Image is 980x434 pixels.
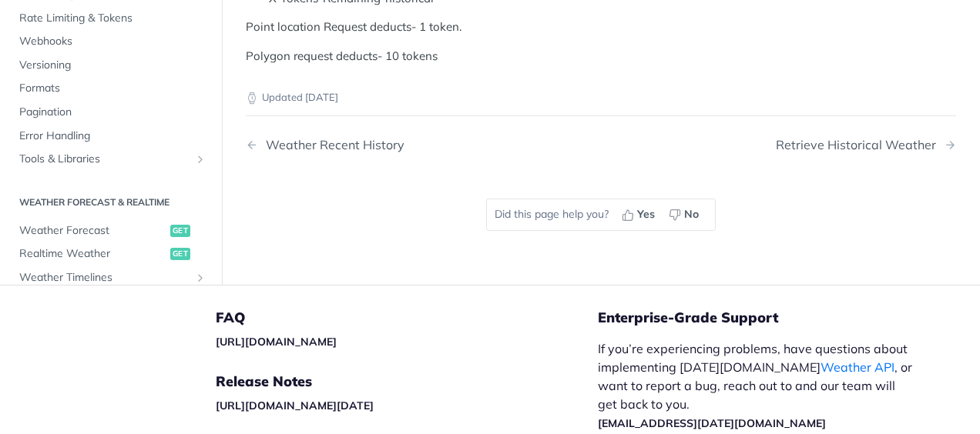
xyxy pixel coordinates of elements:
[12,7,210,30] a: Rate Limiting & Tokens
[19,129,206,144] span: Error Handling
[19,11,206,26] span: Rate Limiting & Tokens
[216,309,598,327] h5: FAQ
[246,48,956,65] p: Polygon request deducts- 10 tokens
[19,152,190,167] span: Tools & Libraries
[246,18,956,36] p: Point location Request deducts- 1 token.
[216,399,374,412] a: [URL][DOMAIN_NAME][DATE]
[486,199,716,231] div: Did this page help you?
[258,138,404,152] div: Weather Recent History
[12,219,210,242] a: Weather Forecastget
[216,372,598,391] h5: Release Notes
[821,359,894,375] a: Weather API
[170,248,190,260] span: get
[12,195,210,209] h2: Weather Forecast & realtime
[598,339,917,432] p: If you’re experiencing problems, have questions about implementing [DATE][DOMAIN_NAME] , or want ...
[19,246,166,262] span: Realtime Weather
[19,81,206,96] span: Formats
[12,101,210,124] a: Pagination
[12,125,210,148] a: Error Handling
[12,77,210,100] a: Formats
[19,58,206,73] span: Versioning
[616,203,663,226] button: Yes
[12,54,210,77] a: Versioning
[598,416,826,430] a: [EMAIL_ADDRESS][DATE][DOMAIN_NAME]
[246,138,550,152] a: Previous Page: Weather Recent History
[776,138,956,152] a: Next Page: Retrieve Historical Weather
[776,138,944,152] div: Retrieve Historical Weather
[12,242,210,265] a: Realtime Weatherget
[12,266,210,289] a: Weather TimelinesShow subpages for Weather Timelines
[246,122,956,168] nav: Pagination Controls
[637,206,655,222] span: Yes
[246,90,956,105] p: Updated [DATE]
[12,148,210,171] a: Tools & LibrariesShow subpages for Tools & Libraries
[170,225,190,237] span: get
[19,270,190,285] span: Weather Timelines
[194,153,206,165] button: Show subpages for Tools & Libraries
[663,203,707,226] button: No
[12,30,210,53] a: Webhooks
[684,206,699,222] span: No
[194,272,206,284] button: Show subpages for Weather Timelines
[598,309,941,327] h5: Enterprise-Grade Support
[19,223,166,239] span: Weather Forecast
[19,34,206,49] span: Webhooks
[19,105,206,120] span: Pagination
[216,335,337,349] a: [URL][DOMAIN_NAME]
